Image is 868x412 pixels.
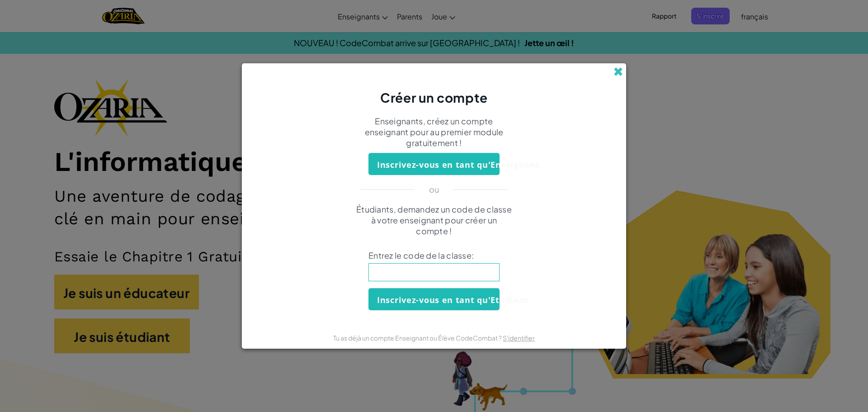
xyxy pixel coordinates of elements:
button: Inscrivez-vous en tant qu'Enseignant [368,153,500,175]
font: Étudiants, demandez un code de classe à votre enseignant pour créer un compte ! [356,204,512,236]
font: Tu as déjà un compte Enseignant ou Élève CodeCombat ? [333,334,502,342]
font: Créer un compte [380,90,487,105]
a: S'identifier [503,334,535,342]
font: Enseignants, créez un compte enseignant pour au premier module gratuitement ! [365,116,504,148]
font: Entrez le code de la classe: [368,250,474,260]
font: ou [429,184,439,194]
button: Inscrivez-vous en tant qu'Etudiant [368,288,500,310]
font: Inscrivez-vous en tant qu'Enseignant [377,159,540,170]
font: Inscrivez-vous en tant qu'Etudiant [377,294,528,305]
